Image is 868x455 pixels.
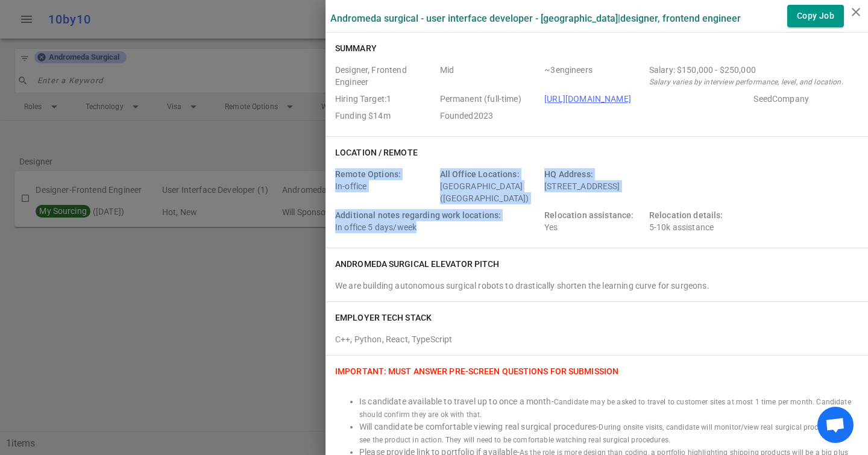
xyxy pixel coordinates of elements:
[335,93,435,105] span: Hiring Target
[544,169,593,179] span: HQ Address:
[544,210,634,220] span: Relocation assistance:
[335,334,453,344] span: C++, Python, React, TypeScript
[817,407,854,443] div: Open chat
[335,169,401,179] span: Remote Options:
[335,280,858,292] div: We are building autonomous surgical robots to drastically shorten the learning curve for surgeons.
[330,13,741,24] label: Andromeda Surgical - User Interface Developer - [GEOGRAPHIC_DATA] | Designer, Frontend Engineer
[359,395,858,421] li: Is candidate available to travel up to once a month -
[649,64,854,76] div: Salary Range
[359,398,851,419] span: Candidate may be asked to travel to customer sites at most 1 time per month. Candidate should con...
[440,64,540,88] span: Level
[849,5,863,19] i: close
[335,210,501,220] span: Additional notes regarding work locations:
[335,168,435,204] div: In-office
[544,93,749,105] span: Company URL
[753,93,854,105] span: Employer Stage e.g. Series A
[440,110,540,122] span: Employer Founded
[335,146,418,158] h6: Location / Remote
[359,421,858,446] li: Will candidate be comfortable viewing real surgical procedures -
[544,64,644,88] span: Team Count
[544,209,644,233] div: Yes
[787,5,844,27] button: Copy Job
[335,258,499,270] h6: Andromeda Surgical elevator pitch
[649,209,749,233] div: 5-10k assistance
[335,64,435,88] span: Roles
[440,93,540,105] span: Job Type
[359,423,849,444] span: During onsite visits, candidate will monitor/view real surgical procedures to see the product in ...
[440,169,520,179] span: All Office Locations:
[335,366,618,376] span: IMPORTANT: Must Answer Pre-screen Questions for Submission
[335,209,539,233] div: In office 5 days/week
[335,312,432,324] h6: EMPLOYER TECH STACK
[335,42,377,54] h6: Summary
[544,94,631,104] a: [URL][DOMAIN_NAME]
[544,168,749,204] div: [STREET_ADDRESS]
[649,210,723,220] span: Relocation details:
[335,110,435,122] span: Employer Founding
[649,78,843,86] i: Salary varies by interview performance, level, and location.
[440,168,540,204] div: [GEOGRAPHIC_DATA] ([GEOGRAPHIC_DATA])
